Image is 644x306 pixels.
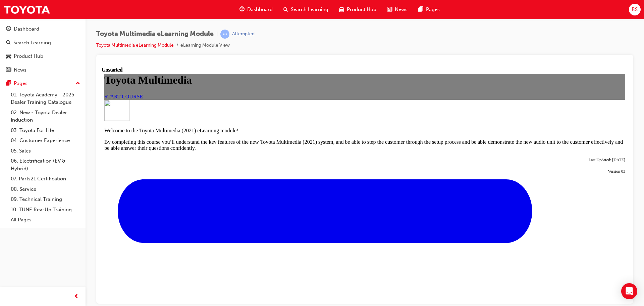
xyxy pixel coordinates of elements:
[75,79,80,88] span: up-icon
[8,90,83,107] a: 01. Toyota Academy - 2025 Dealer Training Catalogue
[278,3,334,16] a: search-iconSearch Learning
[334,3,382,16] a: car-iconProduct Hub
[234,3,278,16] a: guage-iconDashboard
[232,31,255,37] div: Attempted
[413,3,445,16] a: pages-iconPages
[3,23,83,35] a: Dashboard
[283,5,288,14] span: search-icon
[3,7,524,19] h1: Toyota Multimedia
[3,2,50,17] img: Trak
[14,80,28,87] div: Pages
[3,77,83,90] button: Pages
[216,30,218,38] span: |
[247,6,273,13] span: Dashboard
[96,30,214,38] span: Toyota Multimedia eLearning Module
[14,25,39,33] div: Dashboard
[629,4,641,15] button: BS
[347,6,376,13] span: Product Hub
[3,64,83,76] a: News
[8,125,83,136] a: 03. Toyota For Life
[387,5,392,14] span: news-icon
[8,146,83,156] a: 05. Sales
[506,102,524,107] span: Version 03
[8,156,83,174] a: 06. Electrification (EV & Hybrid)
[14,52,43,60] div: Product Hub
[632,6,638,13] span: BS
[6,81,11,87] span: pages-icon
[8,205,83,215] a: 10. TUNE Rev-Up Training
[3,50,83,62] a: Product Hub
[8,184,83,194] a: 08. Service
[621,283,637,299] div: Open Intercom Messenger
[14,66,26,74] div: News
[13,39,51,47] div: Search Learning
[3,37,83,49] a: Search Learning
[426,6,440,13] span: Pages
[382,3,413,16] a: news-iconNews
[6,26,11,32] span: guage-icon
[3,61,137,67] span: Welcome to the Toyota Multimedia (2021) eLearning module!
[239,5,245,14] span: guage-icon
[96,42,174,48] a: Toyota Multimedia eLearning Module
[418,5,423,14] span: pages-icon
[8,215,83,225] a: All Pages
[8,107,83,125] a: 02. New - Toyota Dealer Induction
[3,72,521,84] span: By completing this course you’ll understand the key features of the new Toyota Multimedia (2021) ...
[3,27,41,33] a: START COURSE
[180,42,230,49] li: eLearning Module View
[6,67,11,73] span: news-icon
[395,6,408,13] span: News
[339,5,344,14] span: car-icon
[3,21,83,77] button: DashboardSearch LearningProduct HubNews
[6,53,11,59] span: car-icon
[8,174,83,184] a: 07. Parts21 Certification
[8,135,83,146] a: 04. Customer Experience
[8,194,83,205] a: 09. Technical Training
[487,91,524,95] span: Last Updated: [DATE]
[6,40,11,46] span: search-icon
[74,293,79,301] span: prev-icon
[291,6,328,13] span: Search Learning
[220,30,229,39] span: learningRecordVerb_ATTEMPT-icon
